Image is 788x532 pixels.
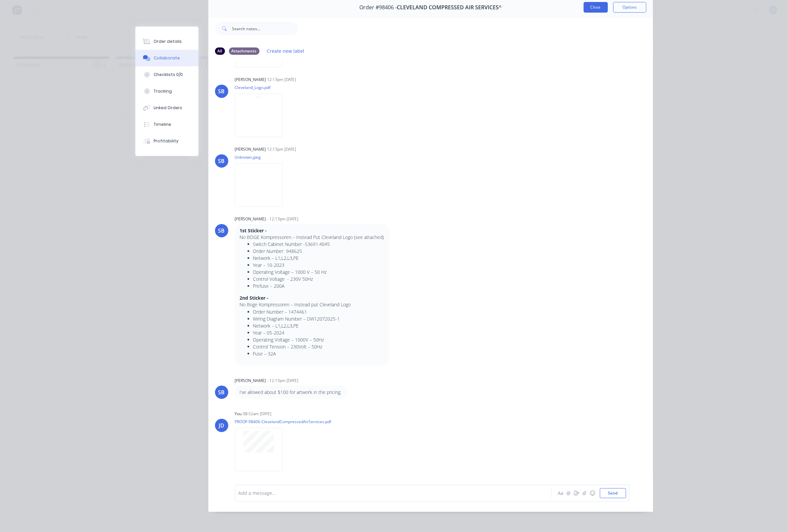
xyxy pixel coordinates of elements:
[253,315,384,322] li: Wiring Diagram Number – DW12072025-1
[267,146,296,152] div: 12:13pm [DATE]
[253,308,384,315] li: Order Number – 1474461
[589,489,597,497] button: ☺
[565,489,573,497] button: @
[218,87,225,95] div: SB
[154,38,182,44] div: Order details
[215,47,225,55] div: All
[584,2,608,13] button: Close
[135,66,198,83] button: Checklists 0/0
[235,85,289,90] p: Cleveland_Logo.pdf
[253,350,384,357] li: Fuse – 32A
[235,146,266,152] div: [PERSON_NAME]
[253,262,384,268] li: Year – 10-2023
[218,388,225,396] div: SB
[154,121,171,127] div: Timeline
[613,2,646,13] button: Options
[235,411,242,417] div: You
[229,47,259,55] div: Attachments
[135,133,198,149] button: Profitability
[240,389,342,396] p: I’ve allowed about $100 for artwork in the pricing.
[253,255,384,262] li: Network – L1,L2,L3,PE
[600,488,626,498] button: Send
[135,33,198,50] button: Order details
[232,22,298,35] input: Search notes...
[235,378,266,384] div: [PERSON_NAME]
[235,216,266,222] div: [PERSON_NAME]
[359,4,397,11] span: Order #98406 -
[240,301,384,308] p: No Boge Kompressoren – Instead put Cleveland Logo
[135,100,198,116] button: Linked Orders
[253,336,384,343] li: Operating Voltage – 1000V – 50Hz
[154,72,183,78] div: Checklists 0/0
[154,138,179,144] div: Profitability
[235,154,289,160] p: Unknown.jpeg
[253,241,384,248] li: Switch Cabinet Number -S3691.4045
[154,55,180,61] div: Collaborate
[253,248,384,255] li: Order Number 948625
[135,83,198,100] button: Tracking
[267,77,296,83] div: 12:13pm [DATE]
[253,329,384,336] li: Year – 05-2024
[267,216,299,222] div: - 12:13pm [DATE]
[135,116,198,133] button: Timeline
[154,88,172,94] div: Tracking
[240,227,267,234] strong: 1st Sticker -
[240,234,384,241] p: No BOGE Kompressoren – Instead Put Cleveland Logo (see attached)
[253,282,384,289] li: Prefuse – 200A
[135,50,198,66] button: Collaborate
[397,4,502,11] span: CLEVELAND COMPRESSED AIR SERVICES^
[240,295,269,301] strong: 2nd Sticker -
[267,378,299,384] div: - 12:13pm [DATE]
[253,343,384,350] li: Control Tension – 230Volt – 50Hz
[219,421,224,429] div: JD
[218,157,225,165] div: SB
[235,77,266,83] div: [PERSON_NAME]
[253,322,384,329] li: Network – L1,L2,L3,PE
[263,46,308,55] button: Create new label
[253,268,384,275] li: Operating Voltage – 1000 V – 50 Hz
[235,419,331,424] p: PROOF-98406-ClevelandCompressedAirServices.pdf
[253,275,384,282] li: Control Voltage - 230V 50Hz
[243,411,272,417] div: 08:52am [DATE]
[557,489,565,497] button: Aa
[154,105,182,111] div: Linked Orders
[218,227,225,235] div: SB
